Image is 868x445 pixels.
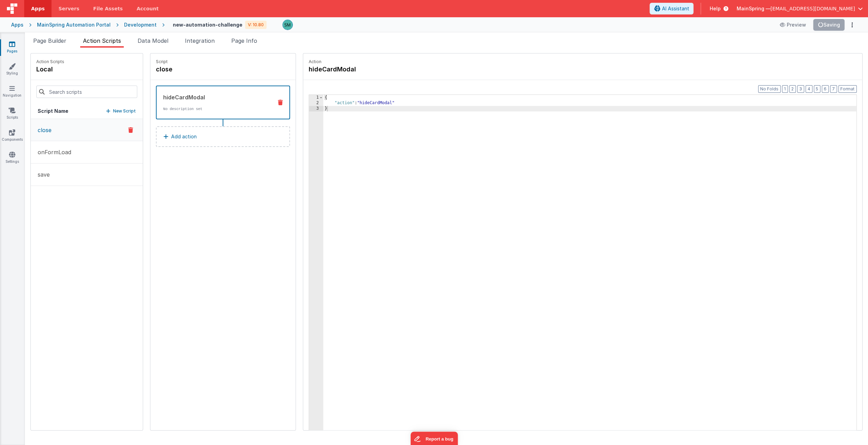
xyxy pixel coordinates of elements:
input: Search scripts [36,86,137,98]
span: Apps [31,5,45,12]
button: save [31,164,143,186]
span: File Assets [93,5,123,12]
span: Servers [58,5,79,12]
h5: Script Name [38,108,68,115]
button: onFormLoad [31,141,143,164]
img: 55b272ae619a3f78e890b6ad35d9ec76 [283,20,292,30]
h4: hideCardModal [309,65,412,74]
button: Preview [776,19,810,30]
button: 6 [822,85,829,93]
div: MainSpring Automation Portal [37,21,111,28]
div: 1 [309,95,323,100]
button: close [31,119,143,141]
h4: new-automation-challenge [173,22,242,27]
h4: local [36,65,64,74]
span: Help [709,5,720,12]
div: Development [124,21,157,28]
span: AI Assistant [662,5,689,12]
button: AI Assistant [650,3,693,14]
span: [EMAIL_ADDRESS][DOMAIN_NAME] [770,5,855,12]
p: Action Scripts [36,59,64,65]
button: MainSpring — [EMAIL_ADDRESS][DOMAIN_NAME] [736,5,862,12]
button: Options [847,20,857,30]
button: Add action [156,126,290,147]
button: New Script [106,108,136,115]
div: 2 [309,100,323,106]
div: V: 10.80 [245,21,267,29]
button: No Folds [758,85,781,93]
div: Apps [11,21,24,28]
p: Action [309,59,857,65]
span: Integration [185,37,215,44]
div: 3 [309,106,323,111]
p: Add action [171,132,197,141]
p: close [34,126,52,134]
span: Action Scripts [83,37,121,44]
h4: close [156,65,260,74]
span: Page Info [231,37,257,44]
p: No description set [163,106,267,112]
p: onFormLoad [34,148,71,156]
button: 5 [814,85,820,93]
button: Saving [813,19,845,31]
button: 4 [805,85,812,93]
p: New Script [113,108,136,115]
div: hideCardModal [163,93,267,101]
button: Format [838,85,857,93]
button: 1 [782,85,788,93]
span: Data Model [138,37,168,44]
p: Script [156,59,290,65]
span: Page Builder [33,37,66,44]
button: 7 [830,85,837,93]
button: 3 [797,85,804,93]
span: MainSpring — [736,5,770,12]
p: save [34,170,50,179]
button: 2 [789,85,796,93]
